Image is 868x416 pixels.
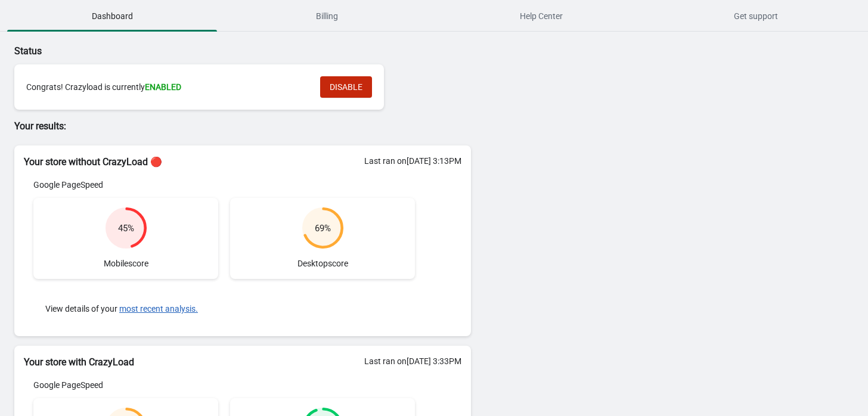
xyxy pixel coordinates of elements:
[7,5,217,27] span: Dashboard
[14,119,471,134] p: Your results:
[320,76,372,98] button: DISABLE
[436,5,646,27] span: Help Center
[33,379,415,391] div: Google PageSpeed
[222,5,432,27] span: Billing
[33,291,415,327] div: View details of your
[24,355,461,370] h2: Your store with CrazyLoad
[33,198,218,279] div: Mobile score
[315,222,331,234] div: 69 %
[119,304,198,313] button: most recent analysis.
[5,1,219,32] button: Dashboard
[651,5,861,27] span: Get support
[330,82,362,92] span: DISABLE
[33,179,415,191] div: Google PageSpeed
[145,82,181,92] span: ENABLED
[24,155,461,169] h2: Your store without CrazyLoad 🔴
[230,198,415,279] div: Desktop score
[364,155,461,167] div: Last ran on [DATE] 3:13PM
[118,222,134,234] div: 45 %
[364,355,461,367] div: Last ran on [DATE] 3:33PM
[26,81,308,93] div: Congrats! Crazyload is currently
[14,44,471,58] p: Status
